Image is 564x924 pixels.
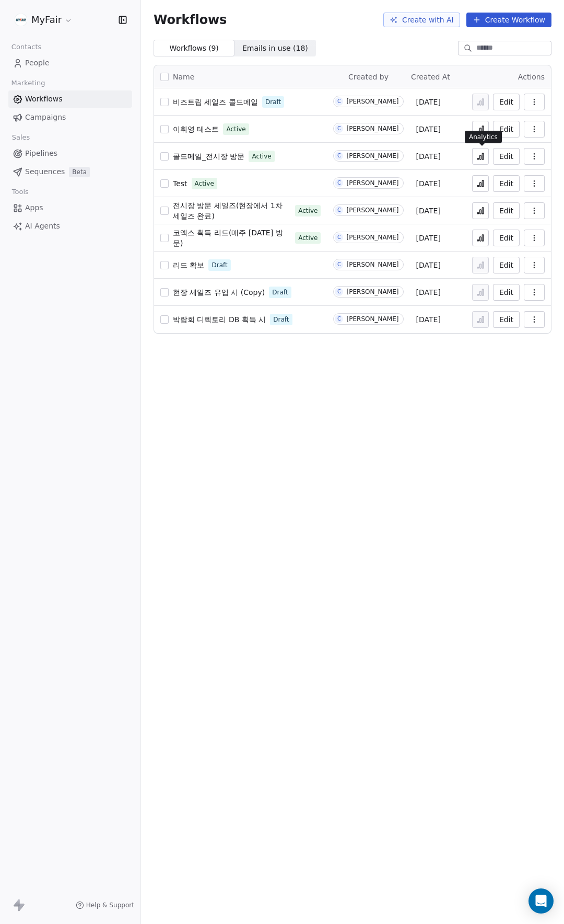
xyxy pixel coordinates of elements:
[493,202,520,219] button: Edit
[493,121,520,138] button: Edit
[173,227,291,248] a: 코엑스 획득 리드(매주 [DATE] 방문)
[469,133,498,141] p: Analytics
[298,206,318,215] span: Active
[346,98,398,105] div: [PERSON_NAME]
[173,200,291,221] a: 전시장 방문 세일즈(현장에서 1차 세일즈 완료)
[31,13,62,27] span: MyFair
[298,233,318,243] span: Active
[173,314,266,325] a: 박람회 디렉토리 DB 획득 시
[76,901,134,909] a: Help & Support
[337,260,341,269] div: C
[346,315,398,323] div: [PERSON_NAME]
[337,288,341,296] div: C
[25,148,57,159] span: Pipelines
[173,287,265,298] a: 현장 세일즈 유입 시 (Copy)
[346,288,398,295] div: [PERSON_NAME]
[8,90,132,108] a: Workflows
[272,288,288,297] span: Draft
[7,130,34,145] span: Sales
[25,202,43,213] span: Apps
[7,184,33,200] span: Tools
[337,179,341,187] div: C
[8,109,132,126] a: Campaigns
[173,124,219,134] a: 이휘영 테스트
[493,257,520,273] button: Edit
[346,152,398,159] div: [PERSON_NAME]
[25,58,50,69] span: People
[8,199,132,216] a: Apps
[416,178,441,189] span: [DATE]
[346,125,398,132] div: [PERSON_NAME]
[173,152,244,161] span: 콜드메일_전시장 방문
[493,230,520,246] button: Edit
[7,75,50,91] span: Marketing
[466,13,551,27] button: Create Workflow
[8,54,132,72] a: People
[7,39,46,55] span: Contacts
[493,175,520,192] button: Edit
[528,888,554,914] div: Open Intercom Messenger
[416,260,441,270] span: [DATE]
[337,315,341,323] div: C
[346,234,398,241] div: [PERSON_NAME]
[173,97,258,107] a: 비즈트립 세일즈 콜드메일
[69,167,90,177] span: Beta
[8,163,132,180] a: SequencesBeta
[493,148,520,165] button: Edit
[25,166,65,177] span: Sequences
[337,206,341,214] div: C
[416,314,441,325] span: [DATE]
[337,124,341,133] div: C
[25,221,60,232] span: AI Agents
[8,145,132,162] a: Pipelines
[346,207,398,214] div: [PERSON_NAME]
[25,94,63,105] span: Workflows
[416,97,441,107] span: [DATE]
[173,98,258,106] span: 비즈트립 세일즈 콜드메일
[416,287,441,298] span: [DATE]
[173,125,219,133] span: 이휘영 테스트
[383,13,460,27] button: Create with AI
[173,151,244,162] a: 콜드메일_전시장 방문
[13,11,75,29] button: MyFair
[86,901,134,909] span: Help & Support
[416,206,441,216] span: [DATE]
[346,179,398,187] div: [PERSON_NAME]
[416,233,441,243] span: [DATE]
[173,229,283,247] span: 코엑스 획득 리드(매주 [DATE] 방문)
[25,112,66,123] span: Campaigns
[348,73,389,81] span: Created by
[195,179,214,188] span: Active
[273,315,289,324] span: Draft
[173,72,194,83] span: Name
[493,94,520,110] button: Edit
[173,261,204,269] span: 리드 확보
[154,13,227,27] span: Workflows
[493,284,520,301] button: Edit
[226,124,245,134] span: Active
[173,315,266,324] span: 박람회 디렉토리 DB 획득 시
[252,152,271,161] span: Active
[8,218,132,235] a: AI Agents
[493,311,520,328] button: Edit
[337,97,341,106] div: C
[411,73,450,81] span: Created At
[173,178,187,189] a: Test
[337,152,341,160] div: C
[416,151,441,162] span: [DATE]
[518,73,545,81] span: Actions
[211,260,227,270] span: Draft
[346,261,398,268] div: [PERSON_NAME]
[337,233,341,242] div: C
[173,201,283,220] span: 전시장 방문 세일즈(현장에서 1차 세일즈 완료)
[173,288,265,296] span: 현장 세일즈 유입 시 (Copy)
